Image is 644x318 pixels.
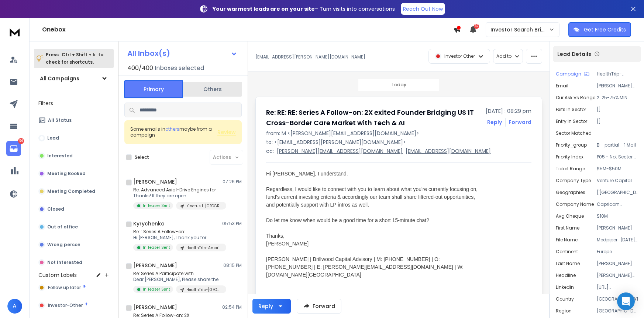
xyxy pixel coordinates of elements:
[556,71,581,77] p: Campaign
[143,245,170,250] p: In Teaser Sent
[133,193,222,199] p: Thanks! If they are open
[401,3,445,15] a: Reach Out Now
[597,308,638,314] p: [GEOGRAPHIC_DATA] + [GEOGRAPHIC_DATA] + [GEOGRAPHIC_DATA] + [GEOGRAPHIC_DATA]
[556,142,587,148] p: priority_group
[46,51,103,66] p: Press to check for shortcuts.
[34,298,114,313] button: Investor-Other
[135,154,149,160] label: Select
[34,202,114,217] button: Closed
[133,304,177,311] h1: [PERSON_NAME]
[509,118,531,126] div: Forward
[47,153,73,159] p: Interested
[48,117,72,123] p: All Status
[266,232,482,248] div: Thanks, [PERSON_NAME]
[584,26,626,33] p: Get Free Credits
[186,203,222,209] p: Kinetus 1-[GEOGRAPHIC_DATA]
[597,166,638,172] p: $5M-$50M
[487,118,502,126] button: Reply
[266,255,482,279] div: [PERSON_NAME] | Brillwood Capital Advisory | M: [PHONE_NUMBER] | O: [PHONE_NUMBER] | E: [PERSON_N...
[34,166,114,181] button: Meeting Booked
[155,64,204,73] h3: Inboxes selected
[490,26,549,33] p: Investor Search Brillwood
[556,225,579,231] p: First Name
[597,154,638,160] p: P05 - Not Sector. Rest Fine
[42,25,453,34] h1: Onebox
[133,229,222,235] p: Re: : Series A Follow-on:
[133,277,222,282] p: Dear [PERSON_NAME], Please share the
[556,107,586,113] p: exits in sector
[6,141,21,156] a: 54
[392,82,406,88] p: Today
[444,53,475,59] p: Investor Other
[127,50,170,57] h1: All Inbox(s)
[34,113,114,128] button: All Status
[556,201,594,207] p: Company Name
[297,299,341,314] button: Forward
[186,245,222,251] p: HealthTrip-Americas 3
[277,147,403,155] p: [PERSON_NAME][EMAIL_ADDRESS][DOMAIN_NAME]
[266,147,274,155] p: cc:
[34,71,114,86] button: All Campaigns
[597,142,638,148] p: B - partial - 1 Mail
[556,190,585,195] p: geographies
[474,24,479,29] span: 50
[34,220,114,234] button: Out of office
[47,171,86,177] p: Meeting Booked
[133,262,177,269] h1: [PERSON_NAME]
[34,131,114,145] button: Lead
[568,22,631,37] button: Get Free Credits
[34,237,114,252] button: Wrong person
[556,213,584,219] p: avg cheque
[48,285,81,291] span: Follow up later
[143,287,170,292] p: In Teaser Sent
[40,75,79,82] h1: All Campaigns
[597,225,638,231] p: [PERSON_NAME]
[143,203,170,208] p: In Teaser Sent
[7,299,22,314] button: A
[597,213,638,219] p: $10M
[597,284,638,290] p: [URL][DOMAIN_NAME]
[266,107,481,128] h1: Re: RE: RE: Series A Follow-on: 2X exited Founder Bridging US 1T Cross-Border Care Market with Te...
[223,179,242,185] p: 07:26 PM
[213,5,395,13] p: – Turn visits into conversations
[165,126,179,132] span: others
[252,299,291,314] button: Reply
[597,261,638,267] p: [PERSON_NAME]
[556,166,585,172] p: ticket range
[403,5,443,13] p: Reach Out Now
[556,261,580,267] p: Last Name
[266,138,531,146] p: to: <[EMAIL_ADDRESS][PERSON_NAME][DOMAIN_NAME]>
[597,237,638,243] p: Medpiper_[DATE]_Investor_Management_Team_71613_31-05-2025.csv
[18,138,24,144] p: 54
[556,237,578,243] p: file name
[556,284,574,290] p: Linkedin
[597,107,638,113] p: []
[47,135,59,141] p: Lead
[556,296,574,302] p: country
[597,83,638,89] p: [PERSON_NAME][EMAIL_ADDRESS][PERSON_NAME][DOMAIN_NAME]
[556,118,587,124] p: entry in sector
[597,249,638,255] p: Europe
[48,302,83,308] span: Investor-Other
[496,53,512,59] p: Add to
[266,170,482,178] div: Hi [PERSON_NAME], I understand.
[556,71,589,77] button: Campaign
[597,178,638,184] p: Venture Capital
[34,255,114,270] button: Not Interested
[124,80,183,98] button: Primary
[406,147,491,155] p: [EMAIL_ADDRESS][DOMAIN_NAME]
[213,5,315,13] strong: Your warmest leads are on your site
[258,302,273,310] div: Reply
[486,107,531,115] p: [DATE] : 08:29 pm
[556,178,591,184] p: company type
[556,95,595,101] p: our ask vs range
[133,187,222,193] p: Re: Advanced Axial-Drive Engines for
[34,280,114,295] button: Follow up later
[266,130,531,137] p: from: M <[PERSON_NAME][EMAIL_ADDRESS][DOMAIN_NAME]>
[556,154,583,160] p: priority index
[133,178,177,185] h1: [PERSON_NAME]
[133,235,222,241] p: Hi [PERSON_NAME], Thank you for
[597,95,638,101] p: 2. 25-75% MIN
[222,304,242,310] p: 02:54 PM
